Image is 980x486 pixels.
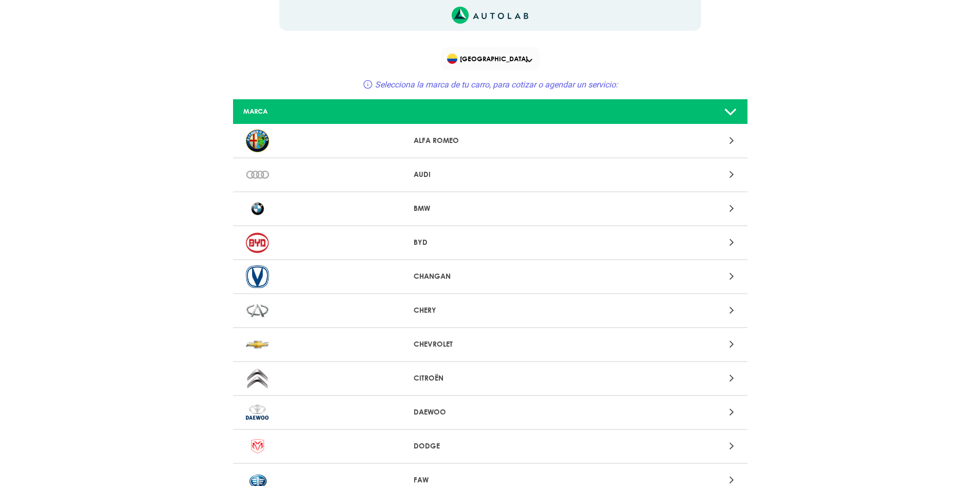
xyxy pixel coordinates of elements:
[236,106,405,116] div: MARCA
[414,339,566,350] p: CHEVROLET
[414,441,566,452] p: DODGE
[246,333,269,356] img: CHEVROLET
[246,367,269,390] img: CITROËN
[414,135,566,146] p: ALFA ROMEO
[441,47,540,70] div: Flag of COLOMBIA[GEOGRAPHIC_DATA]
[246,435,269,458] img: DODGE
[414,407,566,418] p: DAEWOO
[246,265,269,288] img: CHANGAN
[375,80,618,89] span: Selecciona la marca de tu carro, para cotizar o agendar un servicio:
[452,10,528,20] a: Link al sitio de autolab
[414,169,566,180] p: AUDI
[246,164,269,186] img: AUDI
[246,401,269,424] img: DAEWOO
[414,237,566,248] p: BYD
[414,475,566,485] p: FAW
[246,197,269,220] img: BMW
[414,203,566,214] p: BMW
[414,305,566,316] p: CHERY
[414,373,566,384] p: CITROËN
[447,51,535,66] span: [GEOGRAPHIC_DATA]
[447,53,457,64] img: Flag of COLOMBIA
[246,130,269,152] img: ALFA ROMEO
[233,99,747,124] a: MARCA
[246,231,269,254] img: BYD
[414,271,566,282] p: CHANGAN
[246,299,269,322] img: CHERY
